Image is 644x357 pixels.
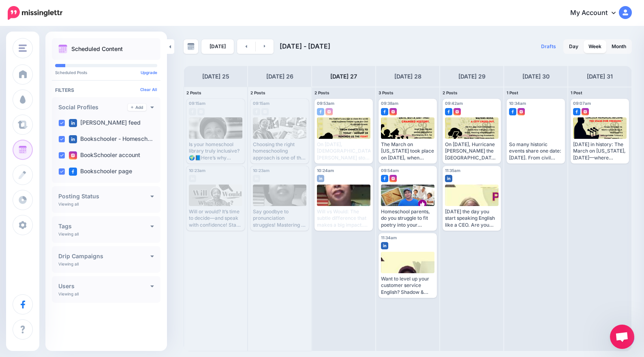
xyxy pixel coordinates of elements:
[458,72,486,81] h4: [DATE] 29
[317,141,370,161] div: On [DATE], [DEMOGRAPHIC_DATA] [PERSON_NAME] story became one of the sparks that lit the Civil Rig...
[197,108,205,115] img: instagram-grey-square.png
[317,168,334,173] span: 10:24am
[509,101,526,106] span: 10:34am
[266,72,293,81] h4: [DATE] 26
[587,72,613,81] h4: [DATE] 31
[379,90,394,95] span: 3 Posts
[330,72,357,81] h4: [DATE] 27
[189,168,205,173] span: 10:23am
[201,39,234,54] a: [DATE]
[141,70,157,75] a: Upgrade
[19,45,27,52] img: menu.png
[69,151,77,159] img: instagram-square.png
[58,291,79,296] p: Viewing all
[509,141,563,161] div: So many historic events share one date: [DATE]. From civil rights to natural disasters, this day ...
[250,90,265,95] span: 2 Posts
[389,175,397,182] img: instagram-square.png
[58,193,150,199] h4: Posting Status
[573,141,627,161] div: [DATE] in history: The March on [US_STATE], [DATE]—where [PERSON_NAME] shared his dream of justic...
[564,40,583,53] a: Day
[71,46,123,52] p: Scheduled Content
[128,104,146,111] a: Add
[69,151,140,159] label: BookSchooler account
[253,108,260,115] img: facebook-grey-square.png
[381,108,388,115] img: facebook-square.png
[562,3,632,23] a: My Account
[261,108,269,115] img: instagram-grey-square.png
[607,40,631,53] a: Month
[140,87,157,92] a: Clear All
[610,325,634,349] a: Open chat
[571,90,582,95] span: 1 Post
[189,208,242,228] div: Will or would? It’s time to decide—and speak with confidence! Start practicing these words in you...
[445,208,499,228] div: [DATE] the day you start speaking English like a CEO. Are you ready to make an impact? 💬🔥 #Busine...
[253,168,270,173] span: 10:23am
[381,168,399,173] span: 09:54am
[381,101,398,106] span: 09:38am
[58,202,79,206] p: Viewing all
[317,208,370,228] div: Will vs Would: The subtle difference that makes a big impact. Let’s turn those sentences into sta...
[317,175,324,182] img: linkedin-square.png
[445,175,452,182] img: linkedin-square.png
[509,108,516,115] img: facebook-square.png
[55,70,157,74] p: Scheduled Posts
[189,101,205,106] span: 09:15am
[381,235,397,240] span: 11:34am
[8,6,62,20] img: Missinglettr
[381,208,434,228] div: Homeschool parents, do you struggle to fit poetry into your lessons? 🎭 Let’s make poetry a favori...
[58,261,79,266] p: Viewing all
[58,253,150,259] h4: Drip Campaigns
[445,101,463,106] span: 09:42am
[443,90,458,95] span: 2 Posts
[202,72,229,81] h4: [DATE] 25
[187,43,195,50] img: calendar-grey-darker.png
[582,108,589,115] img: instagram-square.png
[58,283,150,289] h4: Users
[573,108,580,115] img: facebook-square.png
[381,175,388,182] img: facebook-square.png
[186,90,201,95] span: 2 Posts
[69,168,132,176] label: Bookschooler page
[522,72,550,81] h4: [DATE] 30
[325,108,333,115] img: instagram-square.png
[381,242,388,249] img: linkedin-square.png
[381,276,434,295] div: Want to level up your customer service English? Shadow & Repeat practice is the game-changer you ...
[280,42,330,50] span: [DATE] - [DATE]
[454,108,461,115] img: instagram-square.png
[541,44,556,49] span: Drafts
[317,108,324,115] img: facebook-square.png
[69,135,153,143] label: Bookschooler - Homesch…
[315,90,329,95] span: 2 Posts
[253,101,270,106] span: 09:15am
[518,108,525,115] img: instagram-square.png
[536,39,561,54] a: Drafts
[55,87,157,93] h4: Filters
[69,168,77,176] img: facebook-square.png
[507,90,518,95] span: 1 Post
[69,119,77,127] img: linkedin-square.png
[69,135,77,143] img: linkedin-square.png
[58,45,67,53] img: calendar.png
[189,175,196,182] img: linkedin-grey-square.png
[445,168,460,173] span: 11:35am
[253,175,260,182] img: linkedin-grey-square.png
[573,101,591,106] span: 09:07am
[189,108,196,115] img: facebook-grey-square.png
[389,108,397,115] img: instagram-square.png
[381,141,434,161] div: The March on [US_STATE] took place on [DATE], when thousands of people stood together to call for...
[69,119,141,127] label: [PERSON_NAME] feed
[445,141,499,161] div: On [DATE], Hurricane [PERSON_NAME] the [GEOGRAPHIC_DATA], becoming one of the most powerful and d...
[189,141,242,161] div: Is your homeschool library truly inclusive? 🌍📘Here’s why diverse books are essential in every hom...
[317,101,334,106] span: 09:53am
[394,72,421,81] h4: [DATE] 28
[58,223,150,229] h4: Tags
[58,232,79,236] p: Viewing all
[253,208,306,228] div: Say goodbye to pronunciation struggles! Mastering L and R sounds is just a guide away. 🎯💬 #Englis...
[58,104,128,110] h4: Social Profiles
[584,40,606,53] a: Week
[445,108,452,115] img: facebook-square.png
[253,141,306,161] div: Choosing the right homeschooling approach is one of the most important decisions you’ll make! [DA...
